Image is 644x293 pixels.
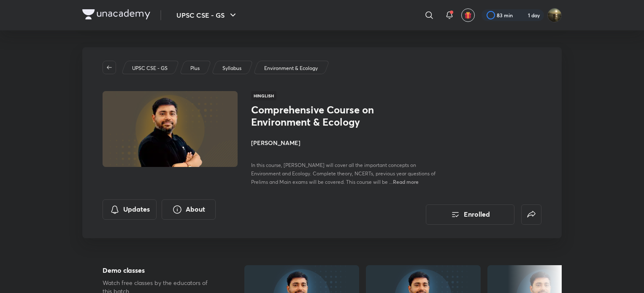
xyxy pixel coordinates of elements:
button: About [162,199,216,220]
a: Company Logo [82,9,150,22]
img: Company Logo [82,9,150,19]
p: Environment & Ecology [264,65,318,72]
button: UPSC CSE - GS [171,7,243,24]
button: Updates [103,199,157,220]
p: Plus [190,65,200,72]
button: Enrolled [426,204,514,225]
span: Read more [393,178,419,185]
img: Thumbnail [101,90,239,168]
button: false [521,204,541,225]
span: In this course, [PERSON_NAME] will cover all the important concepts on Environment and Ecology. C... [251,162,436,185]
img: Omkar Gote [547,8,562,22]
p: Syllabus [222,65,241,72]
a: UPSC CSE - GS [131,65,169,72]
span: Hinglish [251,91,276,100]
h4: [PERSON_NAME] [251,138,440,147]
button: avatar [461,8,475,22]
h5: Demo classes [103,265,217,275]
a: Syllabus [221,65,243,72]
h1: Comprehensive Course on Environment & Ecology [251,104,389,128]
img: avatar [464,11,472,19]
p: UPSC CSE - GS [132,65,168,72]
a: Environment & Ecology [263,65,319,72]
a: Plus [189,65,201,72]
img: streak [518,11,526,19]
